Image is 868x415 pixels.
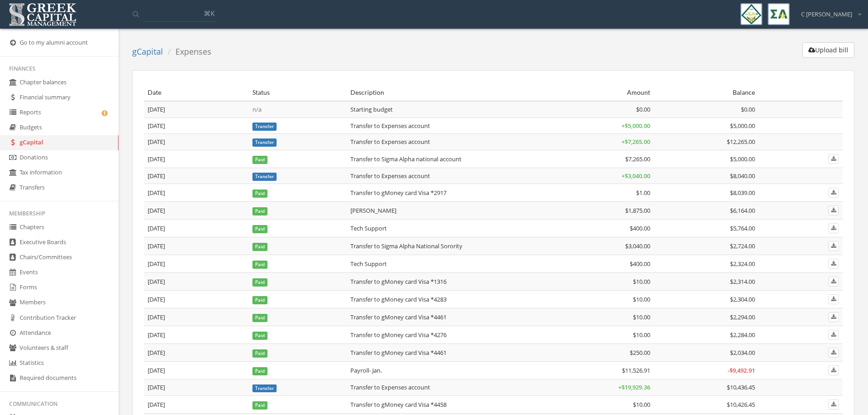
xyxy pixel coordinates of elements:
span: Paid [252,296,267,304]
span: [DATE] [148,277,165,286]
span: Paid [252,261,267,269]
span: - $9,492.91 [728,366,755,374]
td: Transfer to Expenses account [347,379,550,396]
button: Upload bill [802,42,854,58]
span: [DATE] [148,155,165,163]
span: $7,265.00 [625,138,650,146]
span: Paid [252,225,267,233]
span: $6,164.00 [730,206,755,215]
span: ⌘K [204,9,215,18]
span: Paid [252,278,267,287]
td: Transfer to gMoney card Visa *1316 [347,273,550,291]
span: [DATE] [148,260,165,268]
td: Transfer to Expenses account [347,168,550,184]
span: $2,034.00 [730,348,755,357]
span: $12,265.00 [727,138,755,146]
div: C [PERSON_NAME] [795,3,861,19]
span: $8,040.00 [730,172,755,180]
span: $2,284.00 [730,331,755,339]
span: [DATE] [148,295,165,303]
td: Transfer to gMoney card Visa *4458 [347,396,550,414]
a: gCapital [132,46,163,57]
span: [DATE] [148,122,165,130]
span: Paid [252,401,267,410]
td: Transfer to gMoney card Visa *4283 [347,291,550,308]
span: [DATE] [148,105,165,113]
td: Tech Support [347,220,550,237]
span: [DATE] [148,313,165,321]
span: Paid [252,367,267,375]
span: Paid [252,332,267,340]
span: $5,000.00 [625,122,650,130]
td: Transfer to Expenses account [347,118,550,134]
span: [DATE] [148,331,165,339]
td: Transfer to Expenses account [347,134,550,150]
span: [DATE] [148,348,165,357]
span: [DATE] [148,189,165,197]
span: [DATE] [148,383,165,391]
span: Paid [252,349,267,358]
span: [DATE] [148,172,165,180]
span: $8,039.00 [730,189,755,197]
td: $0.00 [549,101,654,118]
span: Paid [252,243,267,251]
td: Transfer to gMoney card Visa *4461 [347,308,550,326]
span: $3,040.00 [625,242,650,250]
div: Balance [657,88,755,97]
span: $10.00 [633,295,650,303]
span: $19,929.36 [621,383,650,391]
span: Transfer [252,384,277,393]
span: $3,040.00 [625,172,650,180]
span: [DATE] [148,400,165,409]
span: $400.00 [630,224,650,232]
span: Paid [252,207,267,215]
span: [DATE] [148,138,165,146]
span: $2,324.00 [730,260,755,268]
span: C [PERSON_NAME] [801,10,852,19]
td: Payroll- Jan. [347,362,550,379]
span: $2,304.00 [730,295,755,303]
span: $5,764.00 [730,224,755,232]
span: $5,000.00 [730,155,755,163]
span: $10.00 [633,277,650,286]
span: Transfer [252,173,277,181]
div: Description [350,88,546,97]
span: + [621,172,650,180]
td: [PERSON_NAME] [347,202,550,220]
span: $0.00 [741,105,755,113]
td: Starting budget [347,101,550,118]
span: Paid [252,314,267,322]
span: $1,875.00 [625,206,650,215]
span: [DATE] [148,224,165,232]
span: $10,436.45 [727,383,755,391]
span: $250.00 [630,348,650,357]
span: [DATE] [148,242,165,250]
span: Transfer [252,138,277,147]
td: n/a [249,101,347,118]
td: Transfer to Sigma Alpha national account [347,150,550,168]
span: $10.00 [633,331,650,339]
span: $10,426.45 [727,400,755,409]
span: Paid [252,156,267,164]
td: Tech Support [347,255,550,273]
td: Transfer to gMoney card Visa *4461 [347,344,550,362]
span: $7,265.00 [625,155,650,163]
span: [DATE] [148,366,165,374]
span: $2,314.00 [730,277,755,286]
span: $10.00 [633,313,650,321]
span: $400.00 [630,260,650,268]
span: [DATE] [148,206,165,215]
li: Expenses [163,46,211,58]
span: + [618,383,650,391]
span: + [621,138,650,146]
span: $11,526.91 [622,366,650,374]
span: Transfer [252,123,277,131]
div: Date [148,88,245,97]
div: Amount [553,88,650,97]
div: Status [252,88,343,97]
span: $1.00 [636,189,650,197]
td: Transfer to Sigma Alpha National Sorority [347,237,550,255]
span: $10.00 [633,400,650,409]
span: Paid [252,190,267,198]
span: + [621,122,650,130]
